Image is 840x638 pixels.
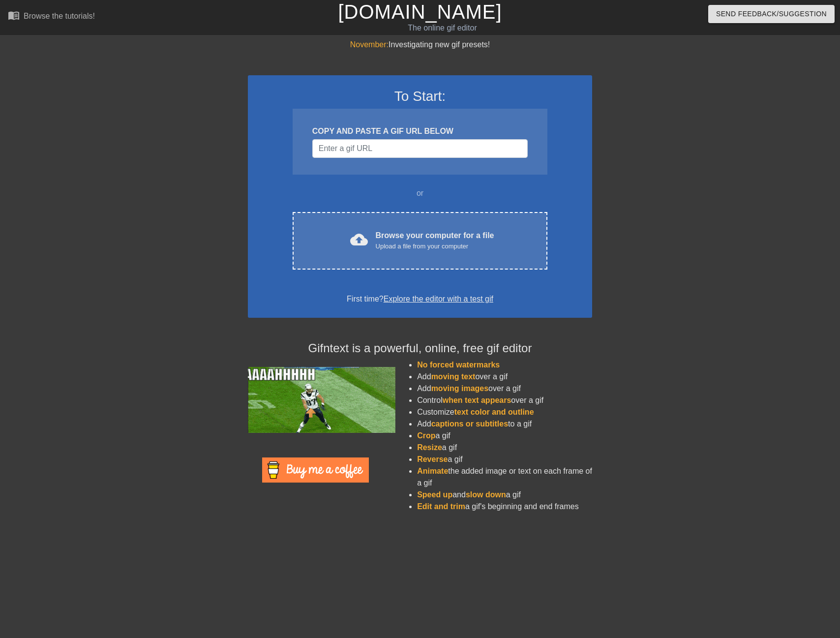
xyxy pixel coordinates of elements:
input: Username [312,139,528,158]
img: Buy Me A Coffee [262,457,369,483]
span: Edit and trim [417,502,465,511]
div: First time? [261,293,579,305]
span: Resize [417,443,442,452]
li: Control over a gif [417,395,592,406]
div: Investigating new gif presets! [248,39,592,51]
li: and a gif [417,489,592,501]
span: when text appears [443,396,511,404]
a: Browse the tutorials! [8,9,95,25]
h3: To Start: [261,88,579,105]
li: the added image or text on each frame of a gif [417,465,592,489]
span: cloud_upload [350,231,368,248]
span: slow down [466,490,506,499]
a: Explore the editor with a test gif [384,295,493,303]
div: COPY AND PASTE A GIF URL BELOW [312,125,528,137]
span: menu_book [8,9,20,21]
li: a gif [417,454,592,465]
span: captions or subtitles [431,420,508,428]
li: Customize [417,406,592,418]
li: Add over a gif [417,371,592,383]
li: a gif [417,430,592,442]
span: Speed up [417,490,452,499]
span: Crop [417,431,435,440]
h4: Gifntext is a powerful, online, free gif editor [248,341,592,356]
div: Browse your computer for a file [376,230,494,251]
span: No forced watermarks [417,361,500,369]
div: Upload a file from your computer [376,242,494,251]
span: Send Feedback/Suggestion [716,8,827,20]
img: football_small.gif [248,367,395,433]
a: [DOMAIN_NAME] [338,1,502,23]
div: Browse the tutorials! [24,12,95,20]
li: Add over a gif [417,383,592,395]
span: moving images [431,384,488,393]
div: or [273,187,567,199]
span: text color and outline [454,408,534,416]
span: November: [350,40,389,49]
li: Add to a gif [417,418,592,430]
button: Send Feedback/Suggestion [708,5,835,23]
span: Reverse [417,455,448,463]
span: moving text [431,372,476,381]
span: Animate [417,467,448,475]
div: The online gif editor [285,22,600,34]
li: a gif's beginning and end frames [417,501,592,513]
li: a gif [417,442,592,454]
